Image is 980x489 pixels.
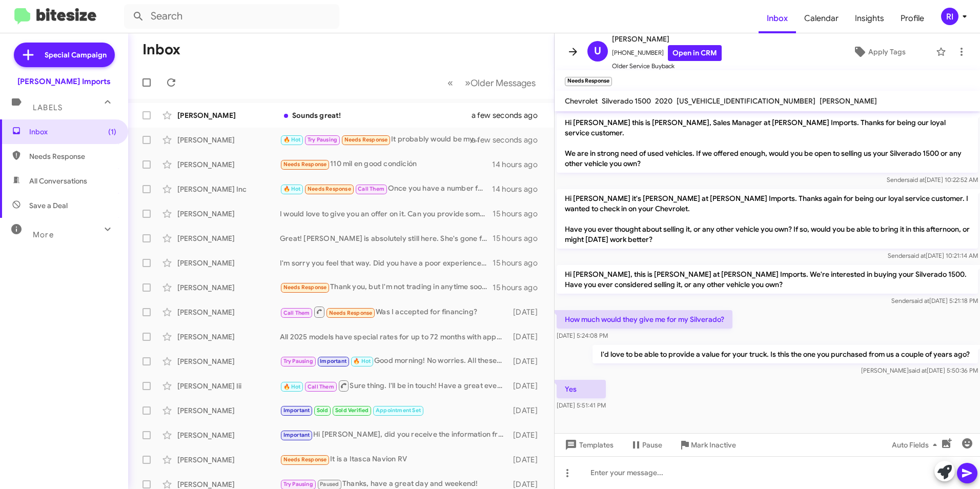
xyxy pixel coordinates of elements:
[508,455,546,465] div: [DATE]
[612,45,722,61] span: [PHONE_NUMBER]
[280,134,484,146] div: It probably would be my first choice but still interested in what we can do about my current vehi...
[508,307,546,317] div: [DATE]
[376,407,421,414] span: Appointment Set
[907,176,925,184] span: said at
[911,297,929,304] span: said at
[177,332,280,342] div: [PERSON_NAME]
[642,436,662,454] span: Pause
[177,307,280,317] div: [PERSON_NAME]
[493,209,546,219] div: 15 hours ago
[471,77,536,89] span: Older Messages
[622,436,670,454] button: Pause
[177,430,280,440] div: [PERSON_NAME]
[283,161,327,168] span: Needs Response
[283,481,313,487] span: Try Pausing
[124,4,339,29] input: Search
[177,381,280,391] div: [PERSON_NAME] Iii
[941,8,958,25] div: RI
[796,4,847,33] a: Calendar
[493,258,546,268] div: 15 hours ago
[892,4,932,33] a: Profile
[508,356,546,366] div: [DATE]
[177,405,280,416] div: [PERSON_NAME]
[508,405,546,416] div: [DATE]
[442,72,542,93] nav: Page navigation example
[908,252,926,259] span: said at
[612,33,722,45] span: [PERSON_NAME]
[557,310,732,329] p: How much would they give me for my Silverado?
[280,355,508,367] div: Good morning! No worries. All these different models with different letters/numbers can absolutel...
[759,4,796,33] a: Inbox
[308,186,351,192] span: Needs Response
[557,332,608,339] span: [DATE] 5:24:08 PM
[891,297,978,304] span: Sender [DATE] 5:21:18 PM
[563,436,614,454] span: Templates
[280,305,508,318] div: Was I accepted for financing?
[557,401,606,409] span: [DATE] 5:51:41 PM
[29,151,116,161] span: Needs Response
[29,200,68,211] span: Save a Deal
[177,258,280,268] div: [PERSON_NAME]
[283,136,301,143] span: 🔥 Hot
[861,366,978,374] span: [PERSON_NAME] [DATE] 5:50:36 PM
[594,43,601,59] span: U
[508,381,546,391] div: [DATE]
[827,43,931,61] button: Apply Tags
[308,383,334,390] span: Call Them
[33,230,54,239] span: More
[892,436,941,454] span: Auto Fields
[884,436,949,454] button: Auto Fields
[320,481,339,487] span: Paused
[280,233,493,243] div: Great! [PERSON_NAME] is absolutely still here. She's gone for the evening but I'll have her reach...
[308,136,337,143] span: Try Pausing
[484,135,546,145] div: a few seconds ago
[441,72,459,93] button: Previous
[888,252,978,259] span: Sender [DATE] 10:21:14 AM
[280,379,508,392] div: Sure thing. I'll be in touch! Have a great evening.
[177,455,280,465] div: [PERSON_NAME]
[492,184,546,194] div: 14 hours ago
[508,430,546,440] div: [DATE]
[459,72,542,93] button: Next
[177,282,280,293] div: [PERSON_NAME]
[655,96,672,106] span: 2020
[847,4,892,33] a: Insights
[283,407,310,414] span: Important
[177,209,280,219] div: [PERSON_NAME]
[492,159,546,170] div: 14 hours ago
[177,356,280,366] div: [PERSON_NAME]
[820,96,877,106] span: [PERSON_NAME]
[317,407,329,414] span: Sold
[329,310,373,316] span: Needs Response
[283,432,310,438] span: Important
[557,189,978,249] p: Hi [PERSON_NAME] it's [PERSON_NAME] at [PERSON_NAME] Imports. Thanks again for being our loyal se...
[280,429,508,441] div: Hi [PERSON_NAME], did you receive the information from [PERSON_NAME] [DATE] in regards to the GLA...
[353,358,371,364] span: 🔥 Hot
[283,456,327,463] span: Needs Response
[45,50,107,60] span: Special Campaign
[280,281,493,293] div: Thank you, but I'm not trading in anytime soon. My current MB is a 2004 and I love it.
[14,43,115,67] a: Special Campaign
[280,258,493,268] div: I'm sorry you feel that way. Did you have a poor experience with us last time?
[887,176,978,184] span: Sender [DATE] 10:22:52 AM
[33,103,63,112] span: Labels
[555,436,622,454] button: Templates
[177,159,280,170] div: [PERSON_NAME]
[909,366,927,374] span: said at
[142,42,180,58] h1: Inbox
[283,383,301,390] span: 🔥 Hot
[670,436,744,454] button: Mark Inactive
[868,43,906,61] span: Apply Tags
[932,8,969,25] button: RI
[668,45,722,61] a: Open in CRM
[280,454,508,465] div: It is a Itasca Navion RV
[557,265,978,294] p: Hi [PERSON_NAME], this is [PERSON_NAME] at [PERSON_NAME] Imports. We're interested in buying your...
[447,76,453,89] span: «
[320,358,346,364] span: Important
[280,332,508,342] div: All 2025 models have special rates for up to 72 months with approved credit. Plus, when you choos...
[493,282,546,293] div: 15 hours ago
